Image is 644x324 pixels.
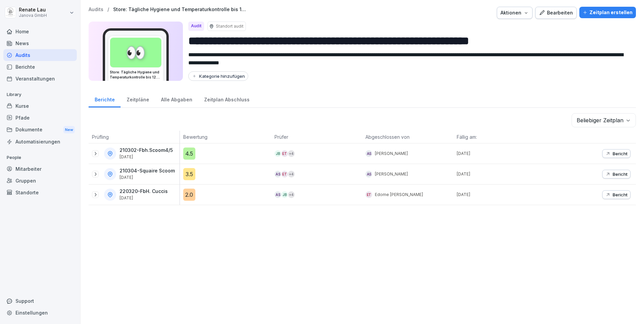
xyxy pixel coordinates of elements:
[375,171,408,177] p: [PERSON_NAME]
[613,192,627,197] p: Bericht
[539,9,573,17] div: Bearbeiten
[3,100,77,112] a: Kurse
[183,189,195,201] div: 2.0
[120,175,175,180] p: [DATE]
[121,90,155,107] a: Zeitpläne
[457,192,545,198] p: [DATE]
[192,73,245,79] div: Kategorie hinzufügen
[19,7,47,13] p: Renate Lau
[120,155,173,159] p: [DATE]
[120,196,168,200] p: [DATE]
[3,295,77,307] div: Support
[3,136,77,148] a: Automatisierungen
[275,191,281,198] div: AS
[188,71,248,81] button: Kategorie hinzufügen
[3,187,77,198] a: Standorte
[3,152,77,163] p: People
[216,23,244,29] p: Standort audit
[89,7,103,12] a: Audits
[198,90,255,107] a: Zeitplan Abschluss
[535,7,577,19] button: Bearbeiten
[365,133,450,140] p: Abgeschlossen von
[3,124,77,136] a: DokumenteNew
[107,7,109,12] p: /
[120,148,173,153] p: 210302-Fbh.Scoom4/5
[457,151,545,157] p: [DATE]
[288,191,295,198] div: + 4
[365,150,372,157] div: AS
[183,168,195,180] div: 3.5
[375,151,408,157] p: [PERSON_NAME]
[375,192,423,198] p: Edome [PERSON_NAME]
[365,191,372,198] div: ET
[281,171,288,177] div: ET
[110,38,161,67] div: 👀
[3,61,77,73] a: Berichte
[288,150,295,157] div: + 4
[579,7,636,18] button: Zeitplan erstellen
[19,13,47,18] p: Janova GmbH
[155,90,198,107] a: Alle Abgaben
[120,168,175,174] p: 210304-Squaire Scoom
[602,190,631,199] button: Bericht
[281,191,288,198] div: JB
[457,171,545,177] p: [DATE]
[288,171,295,177] div: + 4
[3,73,77,85] a: Veranstaltungen
[92,133,176,140] p: Prüfling
[188,22,204,31] div: Audit
[110,70,162,80] h3: Store: Tägliche Hygiene und Temperaturkontrolle bis 12.00 Mittag
[501,9,529,17] div: Aktionen
[497,7,533,19] button: Aktionen
[365,171,372,177] div: AS
[453,131,545,143] th: Fällig am:
[3,112,77,124] a: Pfade
[271,131,362,143] th: Prüfer
[3,26,77,37] a: Home
[613,171,627,177] p: Bericht
[602,170,631,179] button: Bericht
[3,37,77,49] a: News
[583,9,633,16] div: Zeitplan erstellen
[275,171,281,177] div: AS
[89,90,121,107] a: Berichte
[3,89,77,100] p: Library
[120,189,168,194] p: 220320-FbH. Cuccis
[3,307,77,319] a: Einstellungen
[3,124,77,136] div: Dokumente
[602,149,631,158] button: Bericht
[3,49,77,61] a: Audits
[3,175,77,187] a: Gruppen
[3,163,77,175] a: Mitarbeiter
[281,150,288,157] div: ET
[183,148,195,160] div: 4.5
[613,151,627,156] p: Bericht
[113,7,248,12] a: Store: Tägliche Hygiene und Temperaturkontrolle bis 12.00 Mittag
[63,126,75,134] div: New
[275,150,281,157] div: JB
[183,133,268,140] p: Bewertung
